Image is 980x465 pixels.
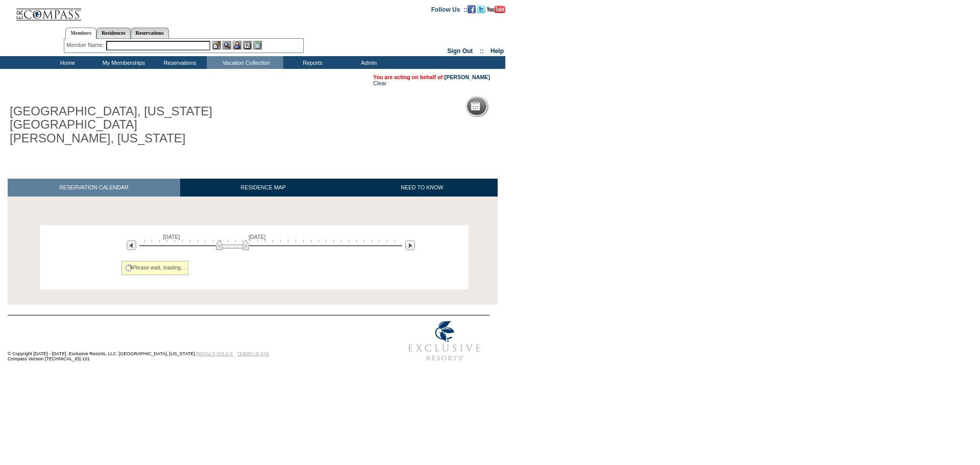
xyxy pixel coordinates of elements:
[480,47,484,55] span: ::
[491,47,504,55] a: Help
[447,47,473,55] a: Sign Out
[253,41,262,50] img: b_calculator.gif
[468,6,476,12] a: Become our fan on Facebook
[212,41,221,50] img: b_edit.gif
[151,56,207,69] td: Reservations
[373,74,490,80] span: You are acting on behalf of:
[163,234,180,240] span: [DATE]
[127,240,136,250] img: Previous
[121,261,189,275] div: Please wait, loading...
[131,28,169,38] a: Reservations
[38,56,94,69] td: Home
[468,5,476,13] img: Become our fan on Facebook
[237,351,269,356] a: TERMS OF USE
[477,5,485,13] img: Follow us on Twitter
[243,41,252,50] img: Reservations
[431,5,468,13] td: Follow Us ::
[399,315,490,366] img: Exclusive Resorts
[65,28,96,39] a: Members
[196,351,233,356] a: PRIVACY POLICY
[125,264,133,272] img: spinner2.gif
[207,56,283,69] td: Vacation Collection
[405,240,415,250] img: Next
[233,41,241,50] img: Impersonate
[477,6,485,12] a: Follow us on Twitter
[283,56,339,69] td: Reports
[249,234,266,240] span: [DATE]
[180,179,347,197] a: RESIDENCE MAP
[223,41,231,50] img: View
[8,103,236,147] h1: [GEOGRAPHIC_DATA], [US_STATE][GEOGRAPHIC_DATA][PERSON_NAME], [US_STATE]
[66,41,106,50] div: Member Name:
[346,179,498,197] a: NEED TO KNOW
[96,28,131,38] a: Residences
[484,103,562,110] h5: Reservation Calendar
[8,179,180,197] a: RESERVATION CALENDAR
[339,56,396,69] td: Admin
[8,316,365,366] td: © Copyright [DATE] - [DATE]. Exclusive Resorts, LLC. [GEOGRAPHIC_DATA], [US_STATE]. Compass Versi...
[487,6,505,13] img: Subscribe to our YouTube Channel
[445,74,490,80] a: [PERSON_NAME]
[373,80,386,86] a: Clear
[487,6,505,12] a: Subscribe to our YouTube Channel
[94,56,151,69] td: My Memberships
